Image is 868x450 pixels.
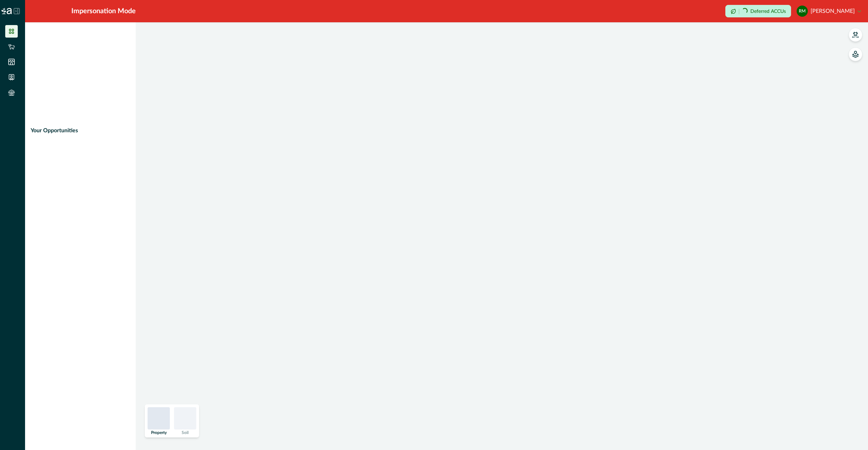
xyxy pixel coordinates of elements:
img: Logo [1,8,12,14]
button: Rodney McIntyre[PERSON_NAME] [797,3,861,19]
div: Impersonation Mode [71,6,136,16]
p: Deferred ACCUs [750,9,786,14]
p: Your Opportunities [31,126,78,135]
p: Soil [182,431,189,435]
p: Property [151,431,167,435]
